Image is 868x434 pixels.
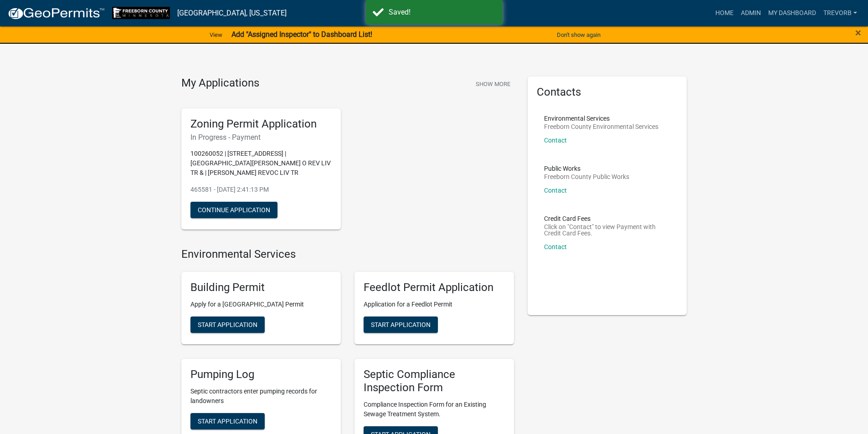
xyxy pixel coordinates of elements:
[544,123,658,130] p: Freeborn County Environmental Services
[181,77,259,90] h4: My Applications
[389,7,496,18] div: Saved!
[190,185,332,194] p: 465581 - [DATE] 2:41:13 PM
[855,26,861,39] span: ×
[820,5,861,22] a: TrevorB
[177,5,287,21] a: [GEOGRAPHIC_DATA], [US_STATE]
[765,5,820,22] a: My Dashboard
[855,27,861,38] button: Close
[190,317,265,333] button: Start Application
[112,7,170,19] img: Freeborn County, Minnesota
[190,202,277,218] button: Continue Application
[190,368,332,381] h5: Pumping Log
[544,187,567,194] a: Contact
[364,368,505,394] h5: Septic Compliance Inspection Form
[181,248,514,261] h4: Environmental Services
[190,133,332,142] h6: In Progress - Payment
[544,174,629,180] p: Freeborn County Public Works
[364,300,505,309] p: Application for a Feedlot Permit
[198,321,257,328] span: Start Application
[190,413,265,429] button: Start Application
[364,400,505,419] p: Compliance Inspection Form for an Existing Sewage Treatment System.
[198,417,257,424] span: Start Application
[544,137,567,144] a: Contact
[190,387,332,406] p: Septic contractors enter pumping records for landowners
[537,86,678,99] h5: Contacts
[553,27,604,42] button: Don't show again
[712,5,737,22] a: Home
[544,224,671,236] p: Click on "Contact" to view Payment with Credit Card Fees.
[737,5,765,22] a: Admin
[364,317,438,333] button: Start Application
[544,215,671,222] p: Credit Card Fees
[190,300,332,309] p: Apply for a [GEOGRAPHIC_DATA] Permit
[544,243,567,250] a: Contact
[190,149,332,178] p: 100260052 | [STREET_ADDRESS] | [GEOGRAPHIC_DATA][PERSON_NAME] O REV LIV TR & | [PERSON_NAME] REVO...
[206,27,226,42] a: View
[190,117,332,131] h5: Zoning Permit Application
[364,281,505,294] h5: Feedlot Permit Application
[231,30,372,39] strong: Add "Assigned Inspector" to Dashboard List!
[544,165,629,172] p: Public Works
[371,321,431,328] span: Start Application
[190,281,332,294] h5: Building Permit
[544,115,658,122] p: Environmental Services
[472,77,514,92] button: Show More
